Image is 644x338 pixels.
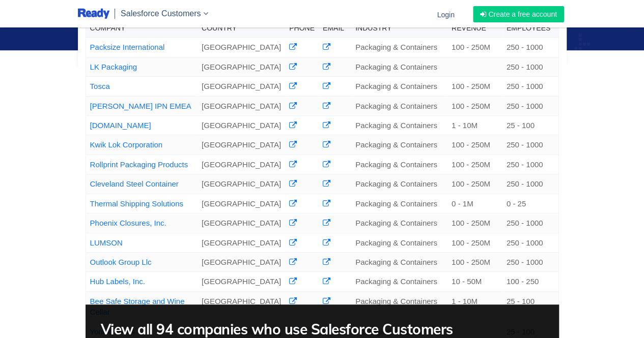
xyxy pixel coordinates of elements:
[351,38,447,57] td: Packaging & Containers
[90,179,179,188] a: Cleveland Steel Container
[447,77,502,96] td: 100 - 250M
[473,6,564,22] a: Create a free account
[90,140,163,149] a: Kwik Lok Corporation
[351,252,447,271] td: Packaging & Containers
[90,43,165,51] a: Packsize International
[86,19,198,38] th: Company
[502,272,558,291] td: 100 - 250
[351,194,447,213] td: Packaging & Containers
[78,8,110,20] img: logo
[198,272,285,291] td: [GEOGRAPHIC_DATA]
[351,213,447,233] td: Packaging & Containers
[90,121,151,130] a: [DOMAIN_NAME]
[502,291,558,322] td: 25 - 100
[198,194,285,213] td: [GEOGRAPHIC_DATA]
[90,82,110,90] a: Tosca
[447,174,502,194] td: 100 - 250M
[502,213,558,233] td: 250 - 1000
[502,252,558,271] td: 250 - 1000
[90,238,123,247] a: LUMSON
[502,115,558,135] td: 25 - 100
[447,194,502,213] td: 0 - 1M
[502,57,558,76] td: 250 - 1000
[198,38,285,57] td: [GEOGRAPHIC_DATA]
[447,233,502,252] td: 100 - 250M
[90,277,145,286] a: Hub Labels, Inc.
[351,272,447,291] td: Packaging & Containers
[502,155,558,174] td: 250 - 1000
[447,115,502,135] td: 1 - 10M
[198,252,285,271] td: [GEOGRAPHIC_DATA]
[351,77,447,96] td: Packaging & Containers
[90,160,188,169] a: Rollprint Packaging Products
[198,155,285,174] td: [GEOGRAPHIC_DATA]
[502,38,558,57] td: 250 - 1000
[351,155,447,174] td: Packaging & Containers
[90,297,185,316] a: Bee Safe Storage and Wine Cellar
[447,135,502,155] td: 100 - 250M
[437,11,454,19] span: Login
[351,135,447,155] td: Packaging & Containers
[351,96,447,115] td: Packaging & Containers
[90,102,191,110] a: [PERSON_NAME] IPN EMEA
[447,272,502,291] td: 10 - 50M
[351,291,447,322] td: Packaging & Containers
[198,135,285,155] td: [GEOGRAPHIC_DATA]
[351,115,447,135] td: Packaging & Containers
[198,57,285,76] td: [GEOGRAPHIC_DATA]
[502,96,558,115] td: 250 - 1000
[90,219,166,227] a: Phoenix Closures, Inc.
[447,213,502,233] td: 100 - 250M
[447,155,502,174] td: 100 - 250M
[351,174,447,194] td: Packaging & Containers
[447,38,502,57] td: 100 - 250M
[351,57,447,76] td: Packaging & Containers
[198,213,285,233] td: [GEOGRAPHIC_DATA]
[121,9,201,18] span: Salesforce Customers
[198,233,285,252] td: [GEOGRAPHIC_DATA]
[447,252,502,271] td: 100 - 250M
[431,2,460,27] a: Login
[447,291,502,322] td: 1 - 10M
[351,233,447,252] td: Packaging & Containers
[502,174,558,194] td: 250 - 1000
[502,233,558,252] td: 250 - 1000
[90,199,183,208] a: Thermal Shipping Solutions
[198,291,285,322] td: [GEOGRAPHIC_DATA]
[90,63,137,71] a: LK Packaging
[198,96,285,115] td: [GEOGRAPHIC_DATA]
[502,77,558,96] td: 250 - 1000
[502,135,558,155] td: 250 - 1000
[447,96,502,115] td: 100 - 250M
[198,77,285,96] td: [GEOGRAPHIC_DATA]
[198,115,285,135] td: [GEOGRAPHIC_DATA]
[502,194,558,213] td: 0 - 25
[198,174,285,194] td: [GEOGRAPHIC_DATA]
[90,258,152,266] a: Outlook Group Llc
